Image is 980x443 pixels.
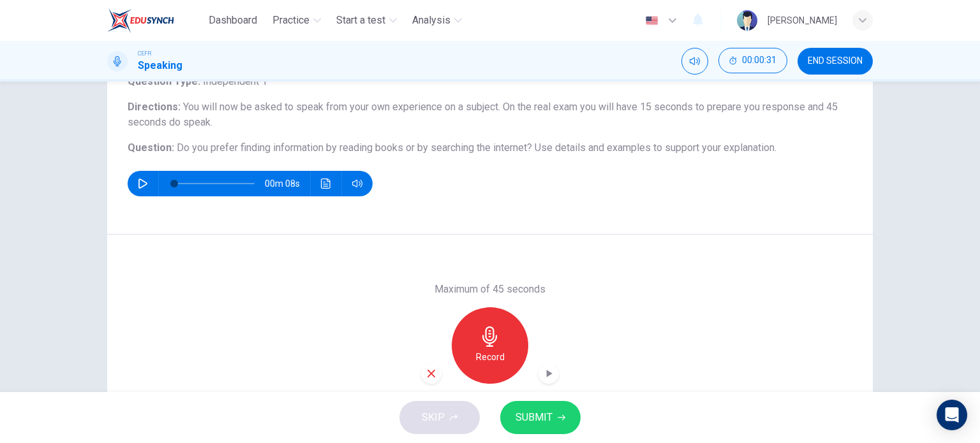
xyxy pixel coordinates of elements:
[204,9,262,32] button: Dashboard
[768,13,837,28] div: [PERSON_NAME]
[316,171,336,196] button: Click to see the audio transcription
[177,142,532,154] span: Do you prefer finding information by reading books or by searching the internet?
[107,8,174,33] img: EduSynch logo
[937,400,967,430] div: Open Intercom Messenger
[644,16,660,25] img: en
[336,13,385,28] span: Start a test
[535,142,776,154] span: Use details and examples to support your explanation.
[128,99,852,130] h6: Directions :
[737,10,757,31] img: Profile picture
[128,74,852,89] h6: Question Type :
[434,282,546,297] h6: Maximum of 45 seconds
[107,8,204,33] a: EduSynch logo
[476,349,505,365] h6: Record
[718,48,787,73] button: 00:00:31
[272,13,309,28] span: Practice
[808,56,863,66] span: END SESSION
[452,307,528,384] button: Record
[412,13,450,28] span: Analysis
[742,55,776,66] span: 00:00:31
[718,48,787,75] div: Hide
[798,48,873,75] button: END SESSION
[267,9,326,32] button: Practice
[681,48,708,75] div: Mute
[128,140,852,156] h6: Question :
[128,101,838,128] span: You will now be asked to speak from your own experience on a subject. On the real exam you will h...
[138,58,182,73] h1: Speaking
[209,13,257,28] span: Dashboard
[516,409,553,426] span: SUBMIT
[331,9,402,32] button: Start a test
[138,49,151,58] span: CEFR
[407,9,467,32] button: Analysis
[265,171,310,196] span: 00m 08s
[500,401,581,434] button: SUBMIT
